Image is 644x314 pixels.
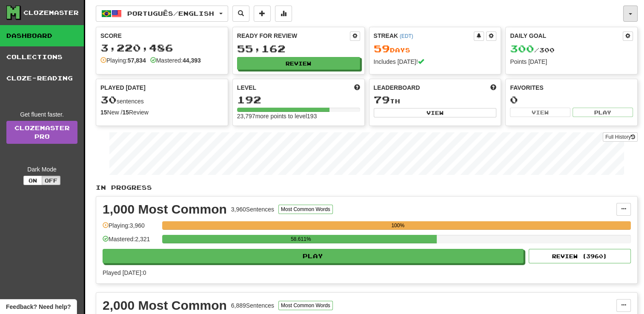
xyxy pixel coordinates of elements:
div: 100% [165,221,631,230]
div: Ready for Review [237,31,350,40]
button: Play [103,249,524,263]
div: Playing: [100,56,146,65]
div: th [374,94,497,106]
span: / 300 [510,46,555,54]
button: View [374,108,497,117]
span: Played [DATE]: 0 [103,269,146,276]
div: 2,000 Most Common [103,299,227,312]
div: 23,797 more points to level 193 [237,112,360,120]
div: 192 [237,94,360,105]
button: Most Common Words [278,205,333,214]
div: 1,000 Most Common [103,203,227,216]
button: Most Common Words [278,301,333,310]
div: Points [DATE] [510,57,633,66]
button: Search sentences [232,6,249,22]
div: Favorites [510,83,633,92]
div: New / Review [100,108,223,117]
span: 79 [374,94,390,106]
button: Off [42,176,60,185]
span: Português / English [127,10,214,17]
span: 59 [374,43,390,54]
span: Level [237,83,256,92]
div: Streak [374,31,474,40]
button: Review (3960) [529,249,631,263]
button: Play [572,108,633,117]
div: Playing: 3,960 [103,221,158,235]
span: 30 [100,94,117,106]
div: 58.611% [165,235,437,243]
strong: 57,834 [128,57,146,64]
div: Clozemaster [23,9,79,17]
strong: 44,393 [183,57,201,64]
div: Get fluent faster. [6,110,77,119]
button: Review [237,57,360,70]
div: sentences [100,94,223,106]
div: Dark Mode [6,165,77,174]
button: More stats [275,6,292,22]
div: Day s [374,43,497,54]
span: Open feedback widget [6,303,71,311]
button: Add sentence to collection [254,6,271,22]
div: 3,220,486 [100,43,223,53]
a: (EDT) [400,33,413,39]
span: Played [DATE] [100,83,146,92]
div: 55,162 [237,43,360,54]
div: 6,889 Sentences [231,301,274,310]
button: Full History [603,132,638,142]
div: Daily Goal [510,31,623,41]
button: On [23,176,42,185]
strong: 15 [122,109,129,116]
div: 3,960 Sentences [231,205,274,214]
span: 300 [510,43,534,54]
div: Score [100,31,223,40]
div: 0 [510,94,633,105]
div: Includes [DATE]! [374,57,497,66]
button: View [510,108,570,117]
span: Leaderboard [374,83,420,92]
strong: 15 [100,109,107,116]
div: Mastered: 2,321 [103,235,158,249]
span: This week in points, UTC [490,83,496,92]
div: Mastered: [150,56,201,65]
button: Português/English [96,6,228,22]
a: ClozemasterPro [6,121,77,144]
p: In Progress [96,183,638,192]
span: Score more points to level up [354,83,360,92]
